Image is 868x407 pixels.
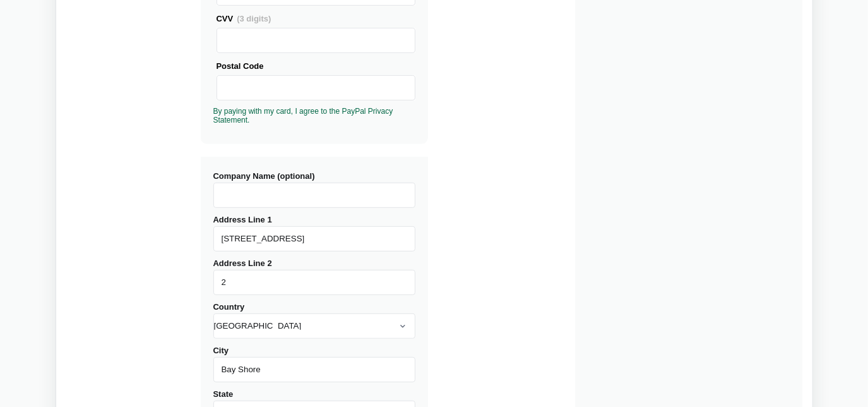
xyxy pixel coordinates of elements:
[213,313,415,339] select: Country
[237,14,271,23] span: (3 digits)
[213,171,415,208] label: Company Name (optional)
[213,302,415,339] label: Country
[222,76,410,100] iframe: Secure Credit Card Frame - Postal Code
[213,346,415,382] label: City
[213,258,415,295] label: Address Line 2
[213,226,415,252] input: Address Line 1
[213,270,415,295] input: Address Line 2
[213,183,415,208] input: Company Name (optional)
[213,107,393,125] a: By paying with my card, I agree to the PayPal Privacy Statement.
[213,357,415,382] input: City
[213,215,415,252] label: Address Line 1
[217,12,415,25] div: CVV
[222,28,410,52] iframe: Secure Credit Card Frame - CVV
[217,59,415,73] div: Postal Code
